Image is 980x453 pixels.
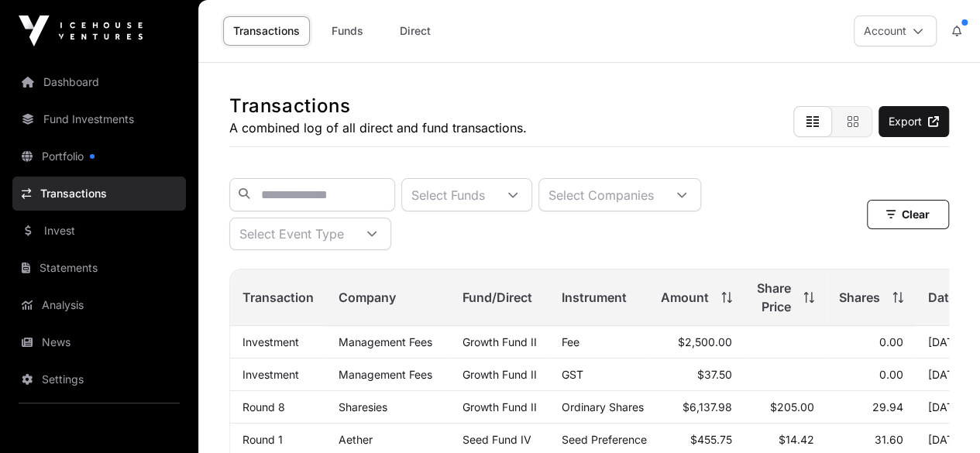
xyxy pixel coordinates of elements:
a: Seed Fund IV [462,433,531,446]
span: Seed Preference Shares [562,433,685,446]
iframe: Chat Widget [903,379,980,453]
span: 29.94 [872,400,903,414]
a: Aether [339,433,373,446]
a: Portfolio [12,139,186,173]
span: 31.60 [875,433,903,446]
span: Share Price [757,279,791,316]
a: Growth Fund II [462,368,537,381]
a: Growth Fund II [462,335,537,348]
a: Statements [12,251,186,285]
a: Funds [316,16,378,46]
span: 0.00 [879,335,903,348]
p: A combined log of all direct and fund transactions. [229,118,527,137]
span: Ordinary Shares [562,400,644,414]
a: Transactions [12,177,186,211]
div: Select Companies [539,179,663,211]
span: Shares [839,288,880,307]
a: Transactions [223,16,310,46]
a: Settings [12,362,186,396]
a: Growth Fund II [462,400,537,414]
img: Icehouse Ventures Logo [19,15,143,46]
a: Sharesies [339,400,387,414]
td: $6,137.98 [648,391,744,424]
span: Transaction [242,288,314,307]
p: Management Fees [339,335,438,348]
a: Fund Investments [12,102,186,136]
a: Direct [384,16,446,46]
td: $37.50 [648,359,744,391]
button: Account [854,15,937,46]
button: Clear [867,200,949,229]
a: Investment [242,368,299,381]
div: Select Funds [402,179,494,211]
span: Date [928,288,956,307]
td: $2,500.00 [648,326,744,359]
a: Dashboard [12,65,186,99]
span: Fund/Direct [462,288,532,307]
span: Instrument [562,288,627,307]
span: $205.00 [770,400,814,414]
a: News [12,325,186,359]
span: Fee [562,335,579,348]
a: Investment [242,335,299,348]
a: Round 8 [242,400,285,414]
p: Management Fees [339,368,438,381]
a: Export [879,106,949,137]
h1: Transactions [229,94,527,118]
span: 0.00 [879,368,903,381]
a: Round 1 [242,433,283,446]
div: Select Event Type [230,218,353,249]
span: Company [339,288,396,307]
a: Invest [12,214,186,248]
span: GST [562,368,583,381]
span: $14.42 [779,433,814,446]
a: Analysis [12,288,186,322]
span: Amount [661,288,709,307]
